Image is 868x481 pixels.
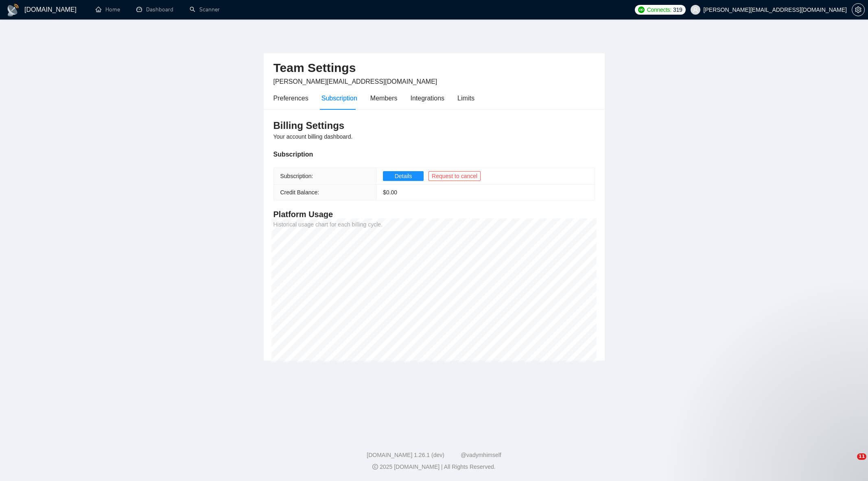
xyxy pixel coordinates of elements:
div: Limits [457,93,474,103]
div: 2025 [DOMAIN_NAME] | All Rights Reserved. [7,463,861,471]
iframe: Intercom live chat [840,453,860,473]
button: Request to cancel [429,171,481,181]
span: Details [395,172,412,181]
a: dashboardDashboard [136,6,173,13]
div: Subscription [273,149,595,159]
h2: Team Settings [273,60,595,76]
a: setting [852,7,865,13]
span: 319 [673,5,682,14]
div: Preferences [273,93,308,103]
span: 11 [857,453,866,460]
span: Your account billing dashboard. [273,133,353,140]
span: Connects: [647,5,671,14]
span: Subscription: [280,173,313,179]
a: @vadymhimself [461,452,501,458]
a: searchScanner [190,6,220,13]
span: copyright [372,464,378,470]
img: logo [7,4,20,17]
img: upwork-logo.png [638,7,645,13]
span: [PERSON_NAME][EMAIL_ADDRESS][DOMAIN_NAME] [273,78,437,85]
div: Members [370,93,398,103]
div: Integrations [411,93,445,103]
h3: Billing Settings [273,119,595,132]
span: Request to cancel [432,172,477,181]
div: Subscription [321,93,357,103]
span: $ 0.00 [383,189,397,196]
button: Details [383,171,424,181]
span: Credit Balance: [280,189,319,196]
span: user [693,7,698,13]
a: homeHome [96,6,120,13]
button: setting [852,3,865,16]
h4: Platform Usage [273,209,595,220]
span: setting [852,7,864,13]
a: [DOMAIN_NAME] 1.26.1 (dev) [367,452,444,458]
